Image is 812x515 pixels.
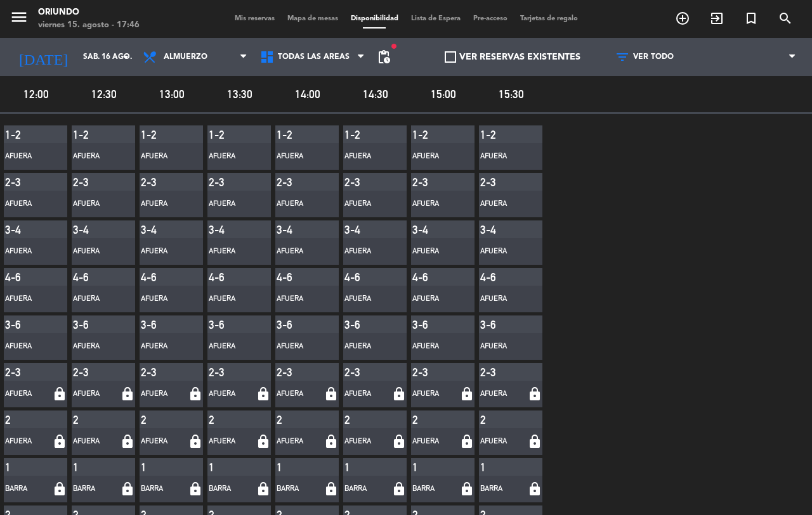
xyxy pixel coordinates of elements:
div: 1 [209,461,240,474]
span: fiber_manual_record [390,42,398,50]
span: 14:30 [343,85,407,103]
div: Afuera [5,245,49,258]
span: 15:00 [411,85,475,103]
div: 2-3 [209,366,240,379]
div: 4-6 [141,270,173,284]
div: 2 [344,413,376,426]
i: lock [320,434,339,449]
div: 3-6 [141,318,173,331]
div: 2-3 [5,175,37,189]
div: 3-4 [480,223,512,236]
div: Afuera [277,198,321,210]
span: Mapa de mesas [281,15,344,22]
div: 2-3 [480,366,512,379]
div: Afuera [412,293,457,305]
div: 2-3 [412,366,444,379]
div: 1-2 [209,128,240,141]
div: 1 [412,461,444,474]
div: 1 [141,461,173,474]
span: Lista de Espera [405,15,467,22]
button: menu [10,8,29,31]
div: 2 [480,413,512,426]
div: 3-4 [344,223,376,236]
i: search [778,11,793,26]
div: Barra [344,483,388,495]
div: Afuera [480,340,525,353]
div: 2 [209,413,240,426]
div: Afuera [344,340,389,353]
div: Afuera [480,198,525,210]
div: 2-3 [73,366,105,379]
div: 2 [277,413,308,426]
i: menu [10,8,29,27]
i: arrow_drop_down [118,49,133,65]
div: 2-3 [5,366,37,379]
div: 3-6 [480,318,512,331]
div: 4-6 [73,270,105,284]
div: 3-4 [73,223,105,236]
div: Barra [5,483,49,495]
span: Tarjetas de regalo [514,15,584,22]
div: 1 [5,461,37,474]
i: lock [117,434,135,449]
div: Afuera [73,340,117,353]
i: lock [252,481,271,497]
span: Disponibilidad [344,15,405,22]
span: 12:00 [4,85,68,103]
div: Afuera [412,435,456,448]
div: Afuera [344,293,389,305]
div: Barra [277,483,320,495]
div: Afuera [412,150,457,163]
span: 12:30 [72,85,136,103]
div: Afuera [277,150,321,163]
div: Oriundo [38,6,140,19]
i: lock [252,434,271,449]
div: 1-2 [73,128,105,141]
i: lock [185,434,203,449]
div: Afuera [480,293,525,305]
i: lock [49,481,67,497]
div: 3-4 [141,223,173,236]
i: lock [185,481,203,497]
div: Afuera [480,150,525,163]
div: 2-3 [412,175,444,189]
div: 4-6 [5,270,37,284]
span: 13:30 [207,85,272,103]
div: 3-4 [412,223,444,236]
div: Afuera [480,388,524,400]
i: lock [320,386,339,402]
div: Afuera [277,435,320,448]
i: add_circle_outline [675,11,690,26]
div: 1-2 [412,128,444,141]
div: Barra [209,483,252,495]
div: 2-3 [73,175,105,189]
div: Barra [412,483,456,495]
div: Barra [141,483,185,495]
div: Afuera [480,245,525,258]
i: lock [252,386,271,402]
i: lock [49,434,67,449]
div: Afuera [277,340,321,353]
div: Afuera [412,245,457,258]
div: Afuera [141,293,185,305]
div: Afuera [209,198,253,210]
label: VER RESERVAS EXISTENTES [445,50,580,65]
span: pending_actions [376,49,391,65]
span: 14:00 [275,85,339,103]
div: 3-4 [209,223,240,236]
div: Afuera [209,388,252,400]
span: Todas las áreas [278,53,350,61]
div: Afuera [73,150,117,163]
div: 2 [5,413,37,426]
div: Afuera [209,150,253,163]
div: 3-6 [344,318,376,331]
div: Afuera [141,198,185,210]
div: 1-2 [344,128,376,141]
div: Afuera [277,245,321,258]
i: lock [388,434,407,449]
div: Afuera [141,245,185,258]
div: Afuera [277,293,321,305]
div: 1 [73,461,105,474]
div: 2-3 [480,175,512,189]
div: Afuera [277,388,320,400]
